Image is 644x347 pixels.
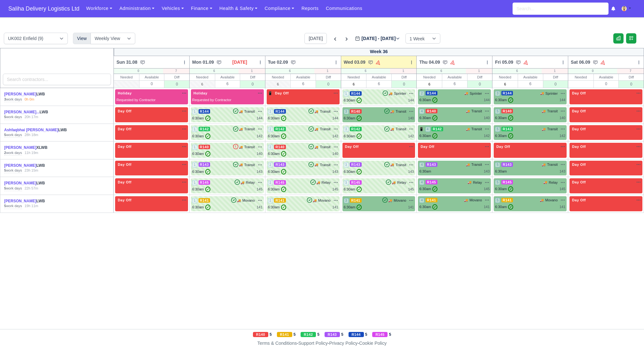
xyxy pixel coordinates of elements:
[192,91,209,95] span: Holiday
[239,127,243,132] span: 🚚
[268,169,286,174] div: 6:30am
[344,144,360,149] span: Day Off
[419,144,436,149] span: Day Off
[495,144,511,149] span: Day Off
[390,69,417,74] div: 1
[417,74,442,80] div: Needed
[4,145,71,150] div: XLWB
[257,341,297,346] a: Terms & Conditions
[344,59,365,65] span: Wed 03.09
[518,74,543,80] div: Available
[320,162,330,168] span: Transit
[281,116,286,121] span: ✓
[192,187,210,192] div: 6:30am
[344,98,362,103] div: 6:30am
[560,169,565,174] div: 143
[192,133,210,139] div: 6:30am
[432,97,437,103] span: ✓
[344,169,362,174] div: 6:30am
[4,115,6,119] strong: 5
[619,74,644,80] div: Diff
[545,198,558,203] span: Movano
[495,115,513,121] div: 6:30am
[114,69,163,74] div: 0
[612,316,644,347] iframe: Chat Widget
[419,59,440,65] span: Thu 04.09
[139,74,164,80] div: Available
[560,97,565,103] div: 144
[560,133,565,139] div: 142
[244,144,255,150] span: Transit
[25,150,38,156] div: 11h 19m
[357,116,362,121] span: ✓
[344,133,362,139] div: 6:30am
[320,144,330,150] span: Transit
[314,145,318,149] span: 🚚
[192,127,197,132] span: 1
[390,109,394,114] span: 🚚
[419,97,437,103] div: 6:30am
[508,186,513,192] span: ✓
[508,97,513,103] span: ✓
[192,162,197,167] span: 1
[431,127,443,131] span: R142
[25,133,38,138] div: 28h 18m
[163,69,190,74] div: 7
[392,180,396,185] span: 🚚
[495,59,513,65] span: Fri 05.09
[408,133,414,139] div: 142
[244,126,255,132] span: Transit
[261,2,298,15] a: Compliance
[432,115,437,121] span: ✓
[4,199,36,203] a: [PERSON_NAME]
[484,97,490,103] div: 144
[316,80,341,88] div: 0
[4,115,22,120] div: work days
[190,69,239,74] div: 6
[281,133,286,139] span: ✓
[426,162,437,167] span: R143
[320,126,330,132] span: Transit
[419,127,424,131] span: 📱
[426,91,437,95] span: R144
[232,59,247,65] span: [DATE]
[341,74,366,80] div: Needed
[341,69,390,74] div: 6
[4,97,6,101] strong: 3
[5,2,82,15] span: Saliha Delivery Logistics Ltd
[571,59,590,65] span: Sat 06.09
[4,186,22,191] div: work days
[484,133,490,139] div: 142
[543,74,568,80] div: Diff
[192,145,197,150] span: 1
[244,162,255,168] span: Transit
[492,69,541,74] div: 6
[205,116,210,121] span: ✓
[442,80,467,87] div: 6
[501,109,513,113] span: R140
[467,74,492,80] div: Diff
[4,145,36,150] a: [PERSON_NAME]
[4,151,6,155] strong: 2
[114,74,139,80] div: Needed
[82,2,116,15] a: Workforce
[419,133,437,139] div: 6:30am
[467,80,492,88] div: 0
[291,80,316,87] div: 6
[392,80,417,88] div: 0
[322,2,366,15] a: Communications
[495,127,500,132] span: 5
[492,74,518,80] div: Needed
[571,144,587,149] span: Day Off
[158,2,187,15] a: Vehicles
[268,151,286,157] div: 6:30am
[464,91,468,96] span: 🚚
[484,186,490,192] div: 145
[471,126,482,132] span: Transit
[4,92,36,96] a: [PERSON_NAME]
[257,169,263,174] div: 143
[350,162,362,167] span: R143
[4,128,58,132] a: Ashfaqbhai [PERSON_NAME]
[542,109,546,114] span: 🚚
[344,109,349,114] span: 3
